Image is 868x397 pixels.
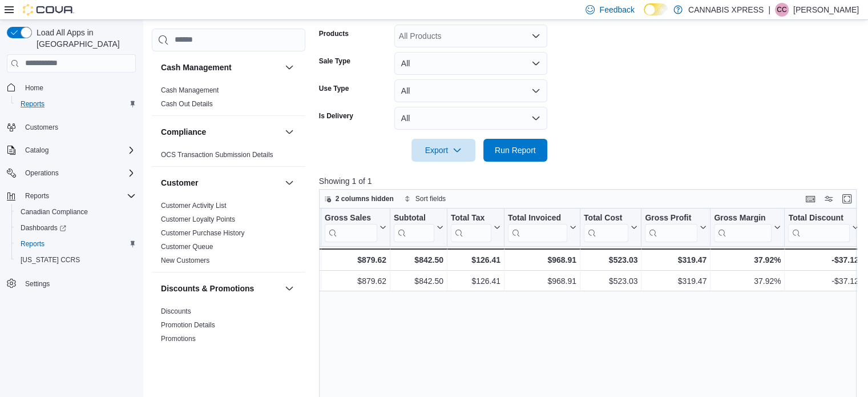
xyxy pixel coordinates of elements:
a: Reports [16,237,49,251]
div: $319.47 [645,253,706,267]
span: Customers [25,123,58,132]
button: Customer [282,176,296,190]
button: 2 columns hidden [320,192,398,206]
button: Reports [2,188,140,204]
a: Customer Queue [161,243,213,251]
a: Home [21,81,48,95]
button: Discounts & Promotions [161,283,280,294]
a: New Customers [161,256,209,264]
span: Dashboards [16,221,136,235]
span: Settings [25,279,50,288]
p: | [768,3,770,17]
span: Reports [25,191,49,200]
p: CANNABIS XPRESS [688,3,764,17]
label: Products [319,29,349,38]
span: Customers [21,120,136,134]
h3: Discounts & Promotions [161,283,254,294]
span: Cash Management [161,86,219,95]
button: Catalog [21,143,53,157]
button: Discounts & Promotions [282,282,296,295]
div: Customer [152,199,305,272]
img: Cova [23,4,74,15]
a: Discounts [161,307,191,315]
span: Export [418,139,469,162]
div: Cash Management [152,83,305,115]
span: Load All Apps in [GEOGRAPHIC_DATA] [32,27,136,50]
button: Sort fields [399,192,450,206]
span: Home [21,81,136,95]
button: Cash Management [161,62,280,73]
button: All [394,79,547,102]
span: Run Report [495,145,536,156]
button: Customer [161,177,280,189]
span: Catalog [25,146,49,155]
span: Cash Out Details [161,99,213,109]
div: $968.91 [508,253,576,267]
div: -$37.12 [788,253,858,267]
span: Customer Queue [161,242,213,251]
button: [US_STATE] CCRS [11,252,140,268]
div: Carole Caissie [775,3,789,17]
a: Customer Purchase History [161,229,245,237]
span: Catalog [21,143,136,157]
span: Sort fields [415,194,446,203]
button: Export [411,139,475,162]
div: Discounts & Promotions [152,304,305,350]
button: Open list of options [531,31,540,41]
span: Dashboards [21,223,66,232]
button: Settings [2,275,140,291]
span: Customer Loyalty Points [161,215,235,224]
button: All [394,52,547,75]
button: Display options [822,192,835,206]
p: [PERSON_NAME] [793,3,859,17]
span: Operations [25,169,59,178]
a: Canadian Compliance [16,205,92,219]
button: Run Report [483,139,547,162]
span: Discounts [161,307,191,316]
button: Compliance [282,125,296,139]
div: Compliance [152,148,305,166]
span: Reports [16,237,136,251]
span: Reports [21,189,136,203]
button: Reports [11,236,140,252]
a: Cash Management [161,86,219,94]
a: Promotions [161,335,196,343]
button: Catalog [2,142,140,158]
a: Dashboards [11,220,140,236]
label: Is Delivery [319,111,353,121]
a: Cash Out Details [161,100,213,108]
p: Showing 1 of 1 [319,175,862,187]
span: Reports [21,239,45,248]
div: $523.03 [584,253,637,267]
div: $126.41 [451,253,500,267]
span: Customer Activity List [161,201,227,210]
button: Home [2,79,140,96]
h3: Cash Management [161,62,232,73]
label: Use Type [319,84,349,93]
span: Canadian Compliance [21,207,88,216]
button: Keyboard shortcuts [804,192,817,206]
a: OCS Transaction Submission Details [161,151,273,159]
span: CC [777,3,786,17]
input: Dark Mode [644,3,668,15]
button: Cash Management [282,61,296,74]
span: Washington CCRS [16,253,136,267]
span: Canadian Compliance [16,205,136,219]
button: Canadian Compliance [11,204,140,220]
span: Customer Purchase History [161,228,245,238]
a: Reports [16,97,49,111]
button: Compliance [161,126,280,138]
span: Dark Mode [644,15,644,16]
span: New Customers [161,256,209,265]
button: Reports [11,96,140,112]
label: Sale Type [319,57,350,66]
span: [US_STATE] CCRS [21,255,80,264]
span: OCS Transaction Submission Details [161,150,273,159]
div: 37.92% [714,253,781,267]
a: Dashboards [16,221,71,235]
a: [US_STATE] CCRS [16,253,84,267]
a: Customer Activity List [161,202,227,210]
span: Promotions [161,334,196,343]
span: Operations [21,166,136,180]
div: $879.62 [325,253,386,267]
